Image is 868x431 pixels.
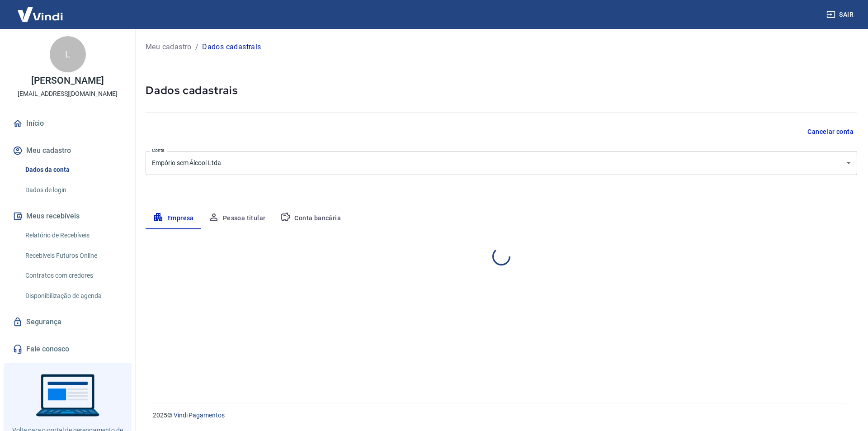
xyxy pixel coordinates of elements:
[202,42,261,52] p: Dados cadastrais
[11,114,124,133] a: Início
[11,141,124,161] button: Meu cadastro
[152,147,165,154] label: Conta
[146,83,857,98] h5: Dados cadastrais
[146,42,192,52] a: Meu cadastro
[11,312,124,332] a: Segurança
[11,0,70,28] img: Vindi
[22,161,124,179] a: Dados da conta
[201,208,273,229] button: Pessoa titular
[146,151,857,175] div: Empório sem Álcool Ltda
[22,287,124,305] a: Disponibilização de agenda
[22,181,124,199] a: Dados de login
[273,208,348,229] button: Conta bancária
[146,208,201,229] button: Empresa
[11,206,124,226] button: Meus recebíveis
[804,123,857,140] button: Cancelar conta
[18,89,118,99] p: [EMAIL_ADDRESS][DOMAIN_NAME]
[50,36,86,72] div: L
[195,42,198,52] p: /
[22,226,124,245] a: Relatório de Recebíveis
[22,246,124,265] a: Recebíveis Futuros Online
[31,76,104,85] p: [PERSON_NAME]
[11,339,124,359] a: Fale conosco
[825,6,857,23] button: Sair
[22,266,124,285] a: Contratos com credores
[174,412,225,419] a: Vindi Pagamentos
[153,411,846,420] p: 2025 ©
